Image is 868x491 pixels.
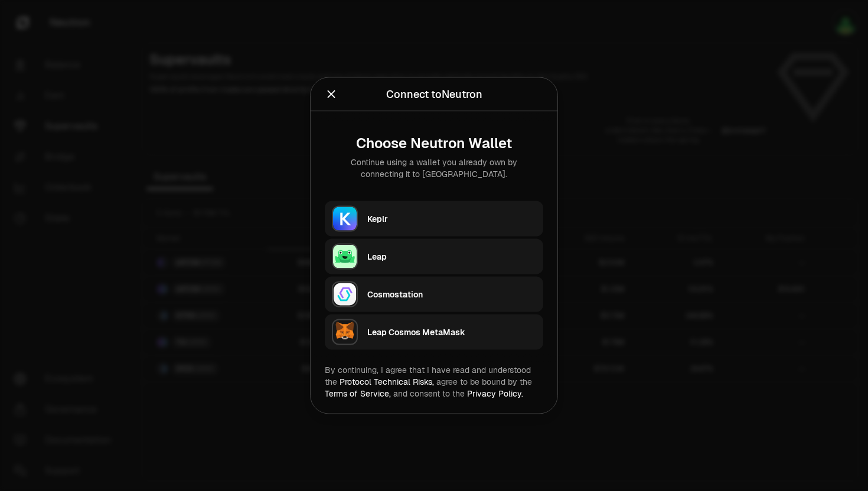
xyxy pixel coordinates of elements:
[325,315,543,350] button: Leap Cosmos MetaMaskLeap Cosmos MetaMask
[332,319,358,345] img: Leap Cosmos MetaMask
[467,388,523,399] a: Privacy Policy.
[367,289,536,300] div: Cosmostation
[325,364,543,400] div: By continuing, I agree that I have read and understood the agree to be bound by the and consent t...
[325,201,543,237] button: KeplrKeplr
[334,135,534,152] div: Choose Neutron Wallet
[340,377,434,387] a: Protocol Technical Risks,
[334,156,534,180] div: Continue using a wallet you already own by connecting it to [GEOGRAPHIC_DATA].
[325,86,338,103] button: Close
[367,213,536,225] div: Keplr
[367,326,536,338] div: Leap Cosmos MetaMask
[325,277,543,312] button: CosmostationCosmostation
[386,86,482,103] div: Connect to Neutron
[332,206,358,232] img: Keplr
[332,281,358,307] img: Cosmostation
[332,244,358,270] img: Leap
[325,239,543,274] button: LeapLeap
[325,388,391,399] a: Terms of Service,
[367,251,536,263] div: Leap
